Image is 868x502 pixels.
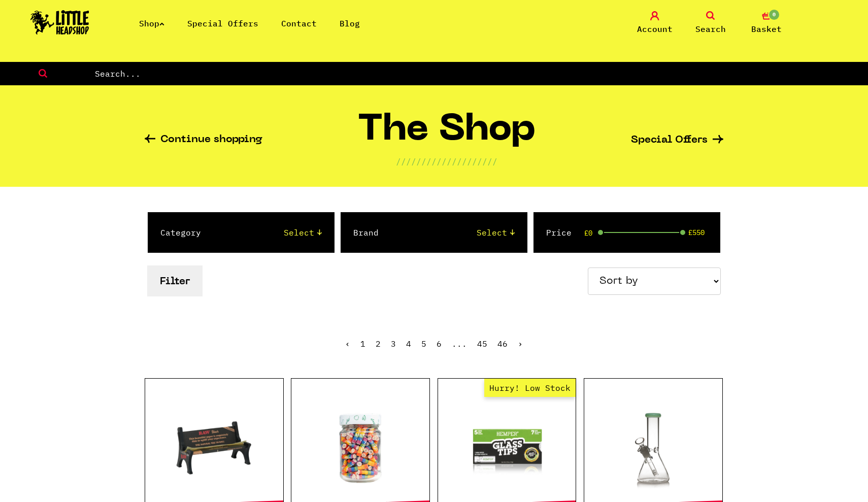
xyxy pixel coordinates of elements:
a: Next » [518,339,523,349]
a: 45 [477,339,487,349]
a: 4 [406,339,411,349]
a: Shop [139,18,164,28]
a: 3 [391,339,396,349]
a: Hurry! Low Stock [438,396,576,498]
button: Filter [147,265,203,296]
span: Basket [751,23,782,35]
a: 2 [376,339,381,349]
a: 46 [497,339,508,349]
a: Blog [340,18,360,28]
span: Search [695,23,726,35]
span: ... [452,339,467,349]
a: Special Offers [631,135,723,146]
a: Continue shopping [145,135,262,146]
span: £0 [584,229,592,237]
a: 5 [421,339,426,349]
span: 0 [768,9,780,21]
span: Account [637,23,673,35]
label: Price [546,226,572,239]
a: 6 [437,339,442,349]
a: 0 Basket [741,11,792,35]
a: Contact [281,18,317,28]
span: ‹ [345,339,350,349]
a: Special Offers [187,18,258,28]
label: Brand [353,226,379,239]
li: « Previous [345,340,350,348]
a: Search [685,11,736,35]
span: £550 [688,228,705,237]
h1: The Shop [358,113,536,155]
p: //////////////////// [396,155,497,168]
label: Category [160,226,201,239]
span: 1 [360,339,365,349]
img: Little Head Shop Logo [30,10,89,35]
span: Hurry! Low Stock [484,379,576,397]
